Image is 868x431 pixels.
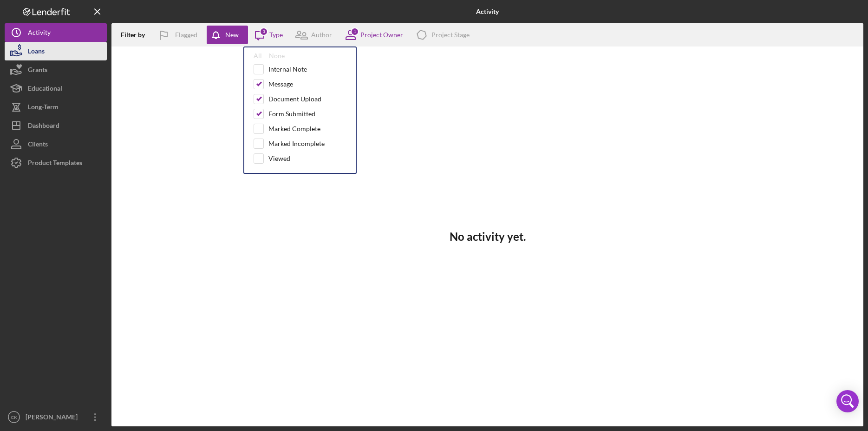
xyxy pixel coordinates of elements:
[28,60,47,81] div: Grants
[28,98,59,119] div: Long-Term
[28,42,45,63] div: Loans
[268,110,315,118] div: Form Submitted
[152,26,207,44] button: Flagged
[268,95,321,103] div: Document Upload
[269,52,285,60] div: None
[5,153,107,172] button: Product Templates
[121,31,152,39] div: Filter by
[5,98,107,116] button: Long-Term
[5,79,107,98] button: Educational
[28,116,59,137] div: Dashboard
[260,27,268,36] div: 3
[269,31,283,39] div: Type
[28,135,48,156] div: Clients
[5,42,107,60] button: Loans
[450,230,526,243] h3: No activity yet.
[5,23,107,42] button: Activity
[28,79,62,100] div: Educational
[175,26,197,44] div: Flagged
[254,52,262,60] div: All
[360,31,403,39] div: Project Owner
[23,408,84,429] div: [PERSON_NAME]
[5,116,107,135] button: Dashboard
[28,153,82,174] div: Product Templates
[311,31,332,39] div: Author
[268,66,307,73] div: Internal Note
[225,26,239,44] div: New
[351,27,359,36] div: 1
[836,390,859,412] div: Open Intercom Messenger
[431,31,470,39] div: Project Stage
[268,155,290,162] div: Viewed
[5,408,107,426] button: CK[PERSON_NAME]
[5,135,107,153] button: Clients
[268,80,293,88] div: Message
[476,8,499,15] b: Activity
[28,23,51,44] div: Activity
[268,125,320,133] div: Marked Complete
[5,60,107,79] button: Grants
[268,140,325,147] div: Marked Incomplete
[207,26,248,44] button: New
[11,415,17,420] text: CK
